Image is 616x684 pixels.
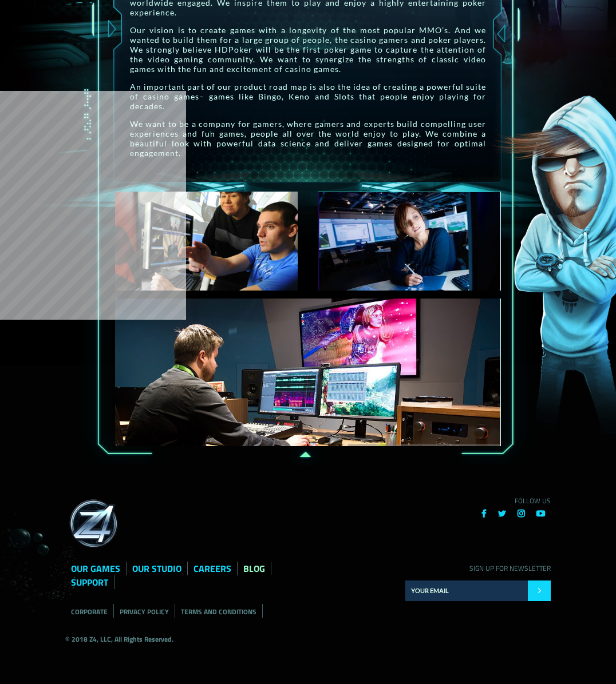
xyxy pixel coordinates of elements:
p: An important part of our product road map is also the idea of creating a powerful suite of casino... [130,82,487,111]
p: Our vision is to create games with a longevity of the most popular MMO’s. And we wanted to build ... [130,25,487,74]
input: Submit [528,580,551,601]
p: FOLLOW US [405,495,551,506]
img: grid [65,495,123,552]
img: palace [115,299,502,446]
a: CAREERS [194,562,231,575]
img: palace [115,192,298,291]
p: We want to be a company for gamers, where gamers and experts build compelling user experiences an... [130,119,487,158]
a: SUPPORT [71,575,108,589]
p: SIGN UP FOR NEWSLETTER [405,563,551,574]
a: CORPORATE [71,606,108,617]
a: OUR GAMES [71,562,120,575]
a: TERMS AND CONDITIONS [181,606,256,617]
strong: © 2018 Z4, LLC, All Rights Reserved. [65,634,173,645]
input: E-mail [405,580,528,601]
a: OUR STUDIO [132,562,181,575]
a: BLOG [243,562,265,575]
a: PRIVACY POLICY [120,606,169,617]
img: palace [318,192,502,291]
